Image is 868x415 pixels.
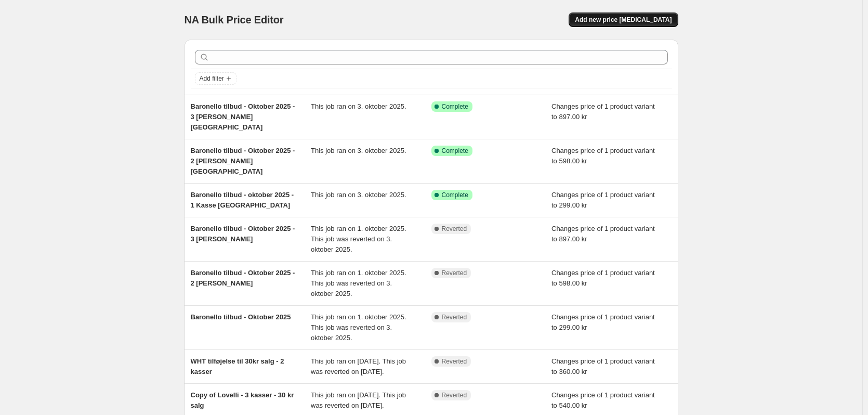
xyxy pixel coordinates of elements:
[442,357,467,366] span: Reverted
[191,357,284,375] span: WHT tilføjelse til 30kr salg - 2 kasser
[191,147,295,175] span: Baronello tilbud - Oktober 2025 - 2 [PERSON_NAME] [GEOGRAPHIC_DATA]
[311,313,406,342] span: This job ran on 1. oktober 2025. This job was reverted on 3. oktober 2025.
[442,391,467,399] span: Reverted
[442,191,468,199] span: Complete
[551,147,655,165] span: Changes price of 1 product variant to 598.00 kr
[311,269,406,297] span: This job ran on 1. oktober 2025. This job was reverted on 3. oktober 2025.
[551,102,655,121] span: Changes price of 1 product variant to 897.00 kr
[191,191,294,209] span: Baronello tilbud - oktober 2025 - 1 Kasse [GEOGRAPHIC_DATA]
[442,313,467,321] span: Reverted
[200,74,224,83] span: Add filter
[311,391,406,409] span: This job ran on [DATE]. This job was reverted on [DATE].
[551,357,655,375] span: Changes price of 1 product variant to 360.00 kr
[551,391,655,409] span: Changes price of 1 product variant to 540.00 kr
[551,191,655,209] span: Changes price of 1 product variant to 299.00 kr
[442,102,468,111] span: Complete
[191,269,295,287] span: Baronello tilbud - Oktober 2025 - 2 [PERSON_NAME]
[551,269,655,287] span: Changes price of 1 product variant to 598.00 kr
[311,191,406,199] span: This job ran on 3. oktober 2025.
[442,147,468,155] span: Complete
[195,72,236,85] button: Add filter
[575,16,672,24] span: Add new price [MEDICAL_DATA]
[442,269,467,277] span: Reverted
[311,357,406,375] span: This job ran on [DATE]. This job was reverted on [DATE].
[551,313,655,331] span: Changes price of 1 product variant to 299.00 kr
[185,14,284,25] span: NA Bulk Price Editor
[311,225,406,253] span: This job ran on 1. oktober 2025. This job was reverted on 3. oktober 2025.
[442,225,467,233] span: Reverted
[569,12,678,27] button: Add new price [MEDICAL_DATA]
[191,313,291,321] span: Baronello tilbud - Oktober 2025
[311,147,406,154] span: This job ran on 3. oktober 2025.
[551,225,655,243] span: Changes price of 1 product variant to 897.00 kr
[191,391,294,409] span: Copy of Lovelli - 3 kasser - 30 kr salg
[191,225,295,243] span: Baronello tilbud - Oktober 2025 - 3 [PERSON_NAME]
[191,102,295,131] span: Baronello tilbud - Oktober 2025 - 3 [PERSON_NAME] [GEOGRAPHIC_DATA]
[311,102,406,110] span: This job ran on 3. oktober 2025.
